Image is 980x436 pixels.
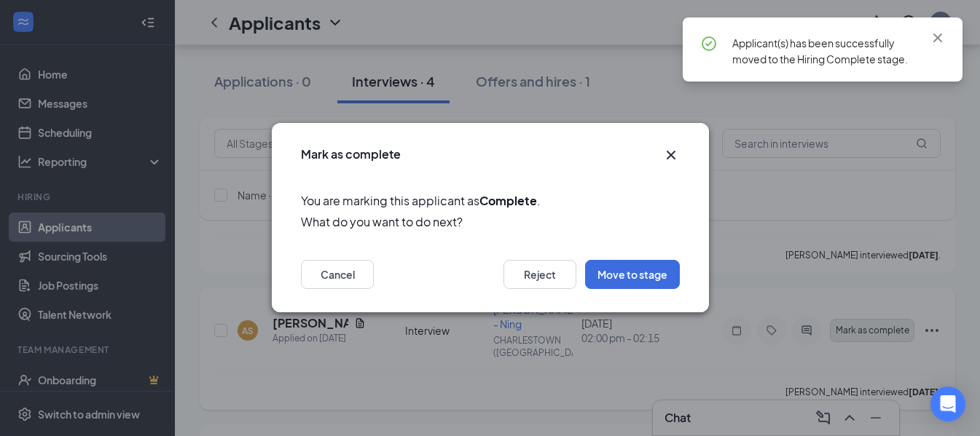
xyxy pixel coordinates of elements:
span: What do you want to do next? [301,213,680,231]
button: Move to stage [585,261,680,290]
svg: Cross [929,29,946,47]
button: Reject [503,261,576,290]
button: Cancel [301,261,374,290]
span: You are marking this applicant as . [301,191,680,210]
b: Complete [479,193,537,208]
svg: CheckmarkCircle [700,35,718,52]
div: Open Intercom Messenger [930,387,965,421]
svg: Cross [662,146,680,164]
button: Close [662,146,680,164]
span: Applicant(s) has been successfully moved to the Hiring Complete stage. [732,36,908,66]
h3: Mark as complete [301,146,401,162]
